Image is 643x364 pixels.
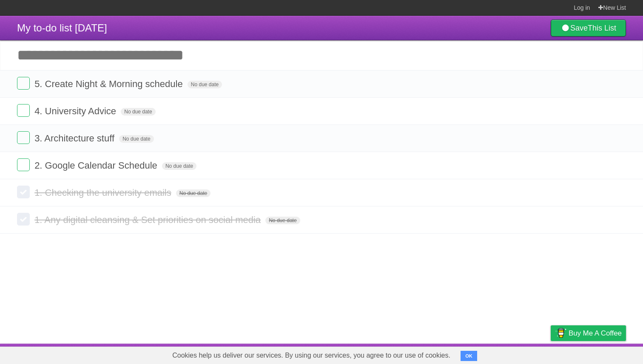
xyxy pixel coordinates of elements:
[588,24,616,32] b: This List
[17,77,30,90] label: Done
[461,351,477,361] button: OK
[164,347,459,364] span: Cookies help us deliver our services. By using our services, you agree to our use of cookies.
[34,214,263,225] span: 1. Any digital cleansing & Set priorities on social media
[17,213,30,226] label: Done
[438,346,455,362] a: About
[569,326,622,341] span: Buy me a coffee
[34,187,174,198] span: 1. Checking the university emails
[466,346,500,362] a: Developers
[119,135,154,143] span: No due date
[34,160,159,171] span: 2. Google Calendar Schedule
[34,133,117,144] span: 3. Architecture stuff
[34,106,118,116] span: 4. University Advice
[551,325,626,341] a: Buy me a coffee
[17,104,30,117] label: Done
[176,189,211,197] span: No due date
[265,217,300,224] span: No due date
[572,346,626,362] a: Suggest a feature
[121,108,155,116] span: No due date
[551,20,626,37] a: SaveThis List
[188,81,222,88] span: No due date
[511,346,529,362] a: Terms
[34,79,185,89] span: 5. Create Night & Morning schedule
[540,346,562,362] a: Privacy
[17,158,30,171] label: Done
[17,186,30,198] label: Done
[17,131,30,144] label: Done
[17,22,107,34] span: My to-do list [DATE]
[162,162,196,170] span: No due date
[555,326,566,340] img: Buy me a coffee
